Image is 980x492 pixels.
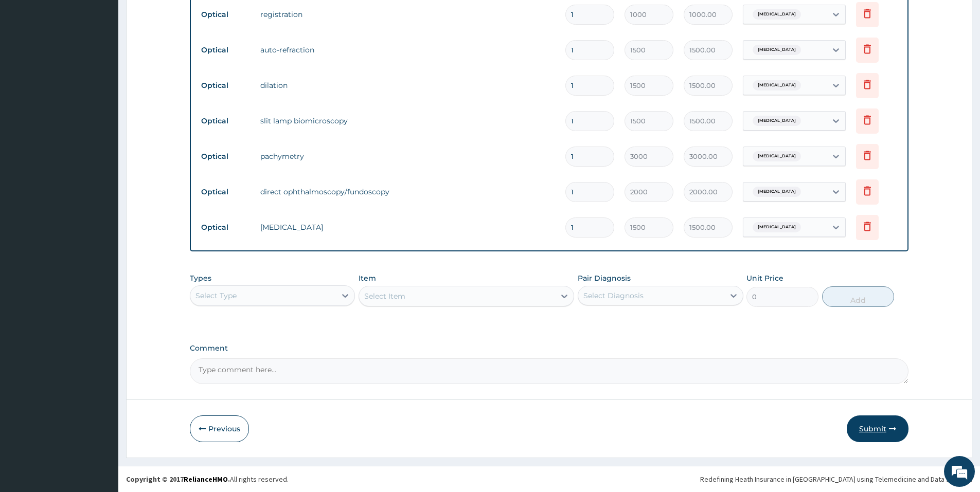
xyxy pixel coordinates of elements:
[196,41,255,60] td: Optical
[822,286,894,307] button: Add
[196,183,255,202] td: Optical
[60,130,142,233] span: We're online!
[700,474,972,484] div: Redefining Heath Insurance in [GEOGRAPHIC_DATA] using Telemedicine and Data Science!
[359,273,376,283] label: Item
[19,51,42,77] img: d_794563401_company_1708531726252_794563401
[753,187,801,197] span: [MEDICAL_DATA]
[753,222,801,232] span: [MEDICAL_DATA]
[196,5,255,24] td: Optical
[255,111,560,131] td: slit lamp biomicroscopy
[196,112,255,131] td: Optical
[255,40,560,60] td: auto-refraction
[847,415,908,442] button: Submit
[255,4,560,25] td: registration
[196,218,255,237] td: Optical
[255,217,560,238] td: [MEDICAL_DATA]
[5,281,196,317] textarea: Type your message and hit 'Enter'
[578,273,631,283] label: Pair Diagnosis
[118,466,980,492] footer: All rights reserved.
[190,274,211,283] label: Types
[126,475,230,484] strong: Copyright © 2017 .
[169,5,193,30] div: Minimize live chat window
[195,290,237,301] div: Select Type
[583,290,644,301] div: Select Diagnosis
[255,75,560,96] td: dilation
[753,151,801,161] span: [MEDICAL_DATA]
[190,415,249,442] button: Previous
[255,146,560,167] td: pachymetry
[753,80,801,90] span: [MEDICAL_DATA]
[753,116,801,126] span: [MEDICAL_DATA]
[54,58,173,71] div: Chat with us now
[753,9,801,20] span: [MEDICAL_DATA]
[190,344,908,353] label: Comment
[753,45,801,55] span: [MEDICAL_DATA]
[184,475,228,484] a: RelianceHMO
[746,273,783,283] label: Unit Price
[255,181,560,202] td: direct ophthalmoscopy/fundoscopy
[196,147,255,166] td: Optical
[196,76,255,95] td: Optical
